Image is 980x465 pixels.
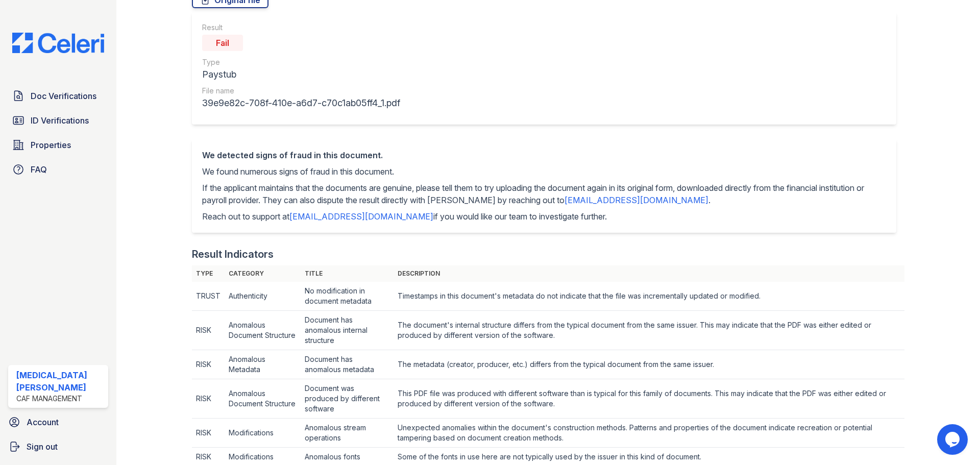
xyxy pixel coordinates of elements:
span: Sign out [27,440,58,453]
div: Fail [202,35,243,51]
span: Properties [31,139,71,151]
span: . [708,195,710,205]
td: No modification in document metadata [301,282,394,311]
td: This PDF file was produced with different software than is typical for this family of documents. ... [394,379,904,419]
p: We found numerous signs of fraud in this document. [202,165,886,178]
span: ID Verifications [31,114,89,127]
a: FAQ [8,159,108,180]
div: [MEDICAL_DATA][PERSON_NAME] [16,369,104,394]
span: Account [27,416,59,428]
div: We detected signs of fraud in this document. [202,149,886,161]
td: Timestamps in this document's metadata do not indicate that the file was incrementally updated or... [394,282,904,311]
td: RISK [192,379,225,419]
th: Description [394,265,904,282]
td: The metadata (creator, producer, etc.) differs from the typical document from the same issuer. [394,350,904,379]
div: Paystub [202,67,400,82]
td: Modifications [225,419,301,448]
a: [EMAIL_ADDRESS][DOMAIN_NAME] [565,195,708,205]
a: [EMAIL_ADDRESS][DOMAIN_NAME] [289,211,433,222]
a: Account [4,412,112,432]
div: Type [202,57,400,67]
div: File name [202,86,400,96]
td: Anomalous Document Structure [225,379,301,419]
td: Document has anomalous internal structure [301,311,394,350]
iframe: chat widget [937,424,970,455]
td: The document's internal structure differs from the typical document from the same issuer. This ma... [394,311,904,350]
th: Type [192,265,225,282]
div: Result [202,22,400,33]
span: FAQ [31,163,47,176]
td: Anomalous stream operations [301,419,394,448]
a: Properties [8,135,108,155]
td: Document has anomalous metadata [301,350,394,379]
div: Result Indicators [192,247,274,261]
p: Reach out to support at if you would like our team to investigate further. [202,210,886,223]
th: Title [301,265,394,282]
p: If the applicant maintains that the documents are genuine, please tell them to try uploading the ... [202,182,886,206]
a: Doc Verifications [8,86,108,106]
td: RISK [192,311,225,350]
a: ID Verifications [8,110,108,131]
span: Doc Verifications [31,90,96,102]
td: RISK [192,350,225,379]
div: 39e9e82c-708f-410e-a6d7-c70c1ab05ff4_1.pdf [202,96,400,110]
a: Sign out [4,436,112,457]
td: Anomalous Document Structure [225,311,301,350]
td: TRUST [192,282,225,311]
td: Document was produced by different software [301,379,394,419]
td: RISK [192,419,225,448]
img: CE_Logo_Blue-a8612792a0a2168367f1c8372b55b34899dd931a85d93a1a3d3e32e68fde9ad4.png [4,33,112,53]
td: Unexpected anomalies within the document's construction methods. Patterns and properties of the d... [394,419,904,448]
td: Authenticity [225,282,301,311]
div: CAF Management [16,394,104,404]
td: Anomalous Metadata [225,350,301,379]
th: Category [225,265,301,282]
